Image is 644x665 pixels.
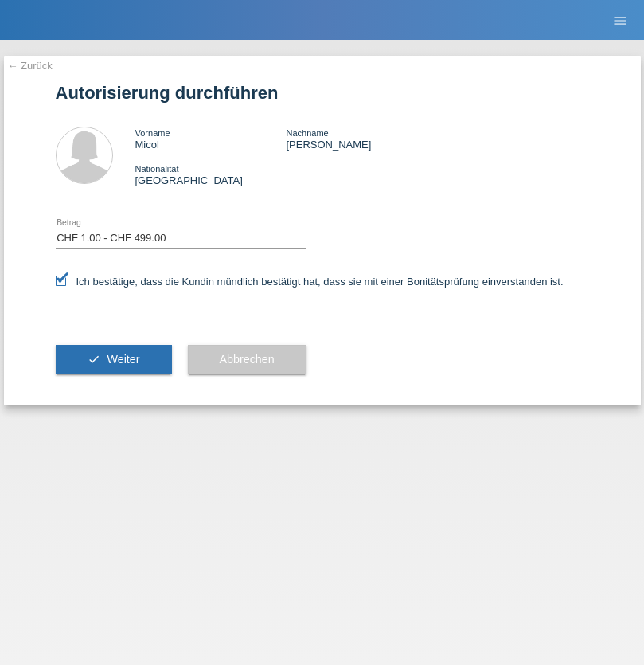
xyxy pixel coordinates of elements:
[188,345,306,375] button: Abbrechen
[107,353,139,366] span: Weiter
[286,127,437,151] div: [PERSON_NAME]
[286,128,328,138] span: Nachname
[604,15,636,25] a: menu
[88,353,100,366] i: check
[612,13,628,29] i: menu
[56,345,172,375] button: check Weiter
[56,83,589,103] h1: Autorisierung durchführen
[135,162,287,186] div: [GEOGRAPHIC_DATA]
[56,276,564,288] label: Ich bestätige, dass die Kundin mündlich bestätigt hat, dass sie mit einer Bonitätsprüfung einvers...
[8,60,53,72] a: ← Zurück
[135,127,287,151] div: Micol
[220,353,275,366] span: Abbrechen
[135,128,170,138] span: Vorname
[135,164,179,174] span: Nationalität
